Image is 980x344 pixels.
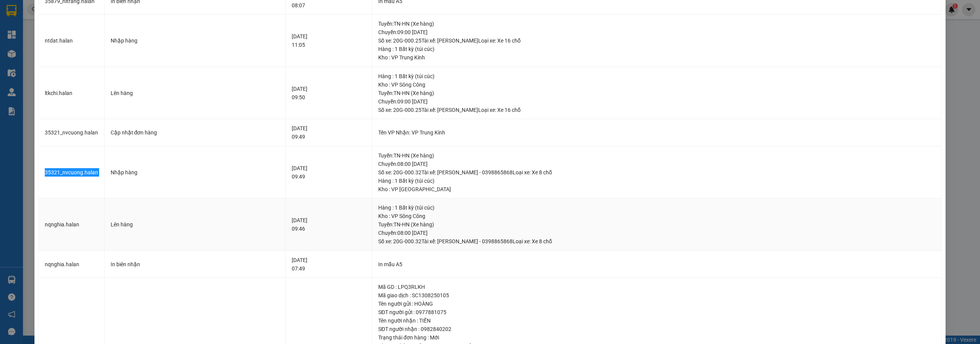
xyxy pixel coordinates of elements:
[111,128,279,137] div: Cập nhật đơn hàng
[378,333,936,342] div: Trạng thái đơn hàng : Mới
[39,15,105,67] td: ntdat.halan
[378,20,936,45] div: Tuyến : TN-HN (Xe hàng) Chuyến: 09:00 [DATE] Số xe: 20G-000.25 Tài xế: [PERSON_NAME] Loại xe: Xe ...
[111,220,279,229] div: Lên hàng
[378,89,936,114] div: Tuyến : TN-HN (Xe hàng) Chuyến: 09:00 [DATE] Số xe: 20G-000.25 Tài xế: [PERSON_NAME] Loại xe: Xe ...
[378,220,936,246] div: Tuyến : TN-HN (Xe hàng) Chuyến: 08:00 [DATE] Số xe: 20G-000.32 Tài xế: [PERSON_NAME] - 0398865868...
[378,260,936,269] div: In mẫu A5
[111,260,279,269] div: In biên nhận
[378,291,936,300] div: Mã giao dịch : SC1308250105
[39,251,105,278] td: nqnghia.halan
[39,146,105,199] td: 35321_nvcuong.halan
[378,151,936,177] div: Tuyến : TN-HN (Xe hàng) Chuyến: 08:00 [DATE] Số xe: 20G-000.32 Tài xế: [PERSON_NAME] - 0398865868...
[111,36,279,45] div: Nhập hàng
[378,45,936,53] div: Hàng : 1 Bất kỳ (túi cúc)
[292,124,366,141] div: [DATE] 09:49
[378,212,936,220] div: Kho : VP Sông Công
[378,72,936,80] div: Hàng : 1 Bất kỳ (túi cúc)
[292,216,366,233] div: [DATE] 09:46
[378,325,936,333] div: SĐT người nhận : 0982840202
[39,198,105,251] td: nqnghia.halan
[378,177,936,185] div: Hàng : 1 Bất kỳ (túi cúc)
[111,168,279,177] div: Nhập hàng
[378,316,936,325] div: Tên người nhận : TIẾN
[378,283,936,291] div: Mã GD : LPQ3RLKH
[39,67,105,120] td: ltkchi.halan
[378,80,936,89] div: Kho : VP Sông Công
[292,32,366,49] div: [DATE] 11:05
[292,85,366,102] div: [DATE] 09:50
[378,128,936,137] div: Tên VP Nhận: VP Trung Kính
[378,185,936,193] div: Kho : VP [GEOGRAPHIC_DATA]
[292,256,366,273] div: [DATE] 07:49
[292,164,366,181] div: [DATE] 09:49
[378,203,936,212] div: Hàng : 1 Bất kỳ (túi cúc)
[378,308,936,316] div: SĐT người gửi : 0977881075
[378,300,936,308] div: Tên người gửi : HOÀNG
[111,89,279,97] div: Lên hàng
[378,53,936,62] div: Kho : VP Trung Kính
[39,119,105,146] td: 35321_nvcuong.halan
